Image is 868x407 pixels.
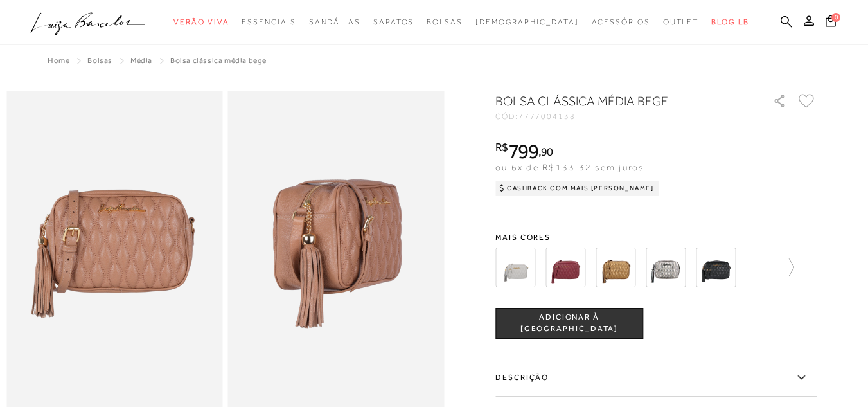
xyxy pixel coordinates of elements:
[822,14,840,32] button: 0
[427,17,463,26] span: Bolsas
[508,140,538,163] span: 799
[242,17,296,26] span: Essenciais
[48,56,69,65] a: Home
[592,17,650,26] span: Acessórios
[831,13,840,22] span: 0
[495,162,644,172] span: ou 6x de R$133,32 sem juros
[495,181,659,196] div: Cashback com Mais [PERSON_NAME]
[427,10,463,34] a: categoryNavScreenReaderText
[242,10,296,34] a: categoryNavScreenReaderText
[173,10,229,34] a: categoryNavScreenReaderText
[646,248,686,287] img: BOLSA CLÁSSICA EM COURO METALIZADO TITÂNIO E ALÇA REGULÁVEL MÉDIA
[495,308,643,339] button: ADICIONAR À [GEOGRAPHIC_DATA]
[495,141,508,153] i: R$
[309,17,360,26] span: Sandálias
[592,10,650,34] a: categoryNavScreenReaderText
[711,10,748,34] a: BLOG LB
[170,56,267,65] span: BOLSA CLÁSSICA MÉDIA BEGE
[495,248,535,287] img: BOLSA CLÁSSICA EM COURO CINZA ESTANHO E ALÇA REGULÁVEL MÉDIA
[87,56,112,65] a: Bolsas
[711,17,748,26] span: BLOG LB
[495,113,752,120] div: CÓD:
[541,145,553,158] span: 90
[538,146,553,158] i: ,
[495,233,817,241] span: Mais cores
[130,56,152,65] a: Média
[663,10,699,34] a: categoryNavScreenReaderText
[373,17,414,26] span: Sapatos
[475,10,579,34] a: noSubCategoriesText
[173,17,229,26] span: Verão Viva
[663,17,699,26] span: Outlet
[518,112,576,121] span: 7777004138
[495,92,736,110] h1: BOLSA CLÁSSICA MÉDIA BEGE
[545,248,585,287] img: BOLSA CLÁSSICA EM COURO MARSALA E ALÇA REGULÁVEL MÉDIA
[309,10,360,34] a: categoryNavScreenReaderText
[475,17,579,26] span: [DEMOGRAPHIC_DATA]
[373,10,414,34] a: categoryNavScreenReaderText
[696,248,736,287] img: BOLSA CLÁSSICA EM COURO PRETO E ALÇA REGULÁVEL MÉDIA
[495,359,817,397] label: Descrição
[496,312,642,334] span: ADICIONAR À [GEOGRAPHIC_DATA]
[596,248,635,287] img: BOLSA CLÁSSICA EM COURO METALIZADO OURO VELHO E ALÇA REGULÁVEL MÉDIA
